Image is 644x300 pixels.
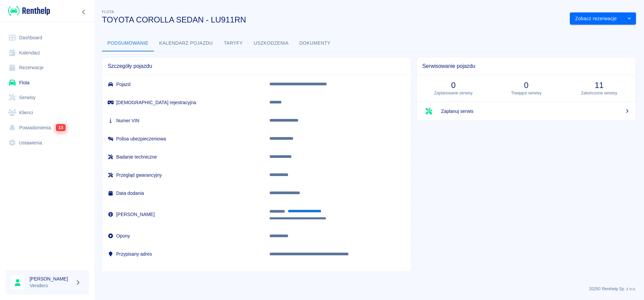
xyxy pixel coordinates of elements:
a: Ustawienia [5,135,89,151]
button: Zobacz rezerwacje [570,12,623,25]
a: Rezerwacje [5,60,89,75]
p: 2025 © Renthelp Sp. z o.o. [102,286,636,292]
h6: [DEMOGRAPHIC_DATA] rejestracyjna [108,99,259,106]
button: Taryfy [218,35,249,51]
span: 13 [56,124,66,131]
h6: [PERSON_NAME] [30,275,72,282]
a: Dashboard [5,30,89,45]
h3: 0 [495,81,557,90]
h6: Przegląd gwarancyjny [108,172,259,178]
p: Zakończone serwisy [568,90,630,96]
span: Szczegóły pojazdu [108,63,406,70]
a: 11Zakończone serwisy [563,75,636,101]
p: Zaplanowane serwisy [422,90,484,96]
h3: TOYOTA COROLLA SEDAN - LU911RN [102,15,565,25]
button: Podsumowanie [102,35,154,51]
h3: 11 [568,81,630,90]
h6: Data dodania [108,190,259,197]
span: Flota [102,10,114,14]
img: Renthelp logo [8,5,50,16]
span: Serwisowanie pojazdu [422,63,630,70]
a: Flota [5,75,89,90]
h6: Numer VIN [108,117,259,124]
a: Serwisy [5,90,89,105]
button: Zwiń nawigację [79,8,89,16]
h6: Pojazd [108,81,259,88]
button: Kalendarz pojazdu [154,35,218,51]
a: 0Trwające serwisy [490,75,562,101]
button: Uszkodzenia [249,35,294,51]
button: drop-down [623,12,636,25]
h6: Polisa ubezpieczeniowa [108,135,259,142]
h6: Przypisany adres [108,251,259,257]
button: Dokumenty [294,35,336,51]
a: 0Zaplanowane serwisy [417,75,490,101]
a: Powiadomienia13 [5,120,89,135]
a: Renthelp logo [5,5,50,16]
a: Klienci [5,105,89,120]
h3: 0 [422,81,484,90]
a: Kalendarz [5,45,89,60]
p: Trwające serwisy [495,90,557,96]
h6: Opony [108,232,259,239]
h6: Badanie techniczne [108,154,259,160]
h6: [PERSON_NAME] [108,211,259,218]
p: Venidero [30,282,72,289]
a: Zaplanuj serwis [417,102,636,121]
span: Zaplanuj serwis [441,108,630,115]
